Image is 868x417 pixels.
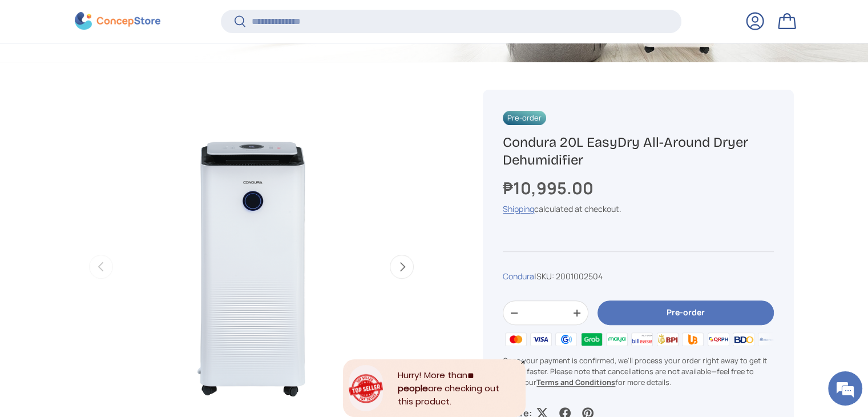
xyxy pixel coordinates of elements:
[503,203,773,215] div: calculated at checkout.
[554,331,579,348] img: gcash
[187,6,215,33] div: Minimize live chat window
[6,288,217,328] textarea: Type your message and hit 'Enter'
[534,271,603,282] span: |
[597,300,773,325] button: Pre-order
[503,271,534,282] a: Condura
[503,331,528,348] img: master
[503,203,534,214] a: Shipping
[655,331,680,348] img: bpi
[503,355,773,388] p: Once your payment is confirmed, we'll process your order right away to get it to you faster. Plea...
[604,331,629,348] img: maya
[536,377,615,387] a: Terms and Conditions
[556,271,603,282] span: 2001002504
[756,331,781,348] img: metrobank
[503,111,546,125] span: Pre-order
[731,331,756,348] img: bdo
[503,177,596,199] strong: ₱10,995.00
[75,13,160,30] img: ConcepStore
[59,64,192,79] div: Chat with us now
[705,331,730,348] img: qrph
[66,132,158,247] span: We're online!
[579,331,604,348] img: grabpay
[520,359,526,365] div: Close
[503,134,773,169] h1: Condura 20L EasyDry All-Around Dryer Dehumidifier
[528,331,554,348] img: visa
[536,271,554,282] span: SKU:
[629,331,655,348] img: billease
[680,331,705,348] img: ubp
